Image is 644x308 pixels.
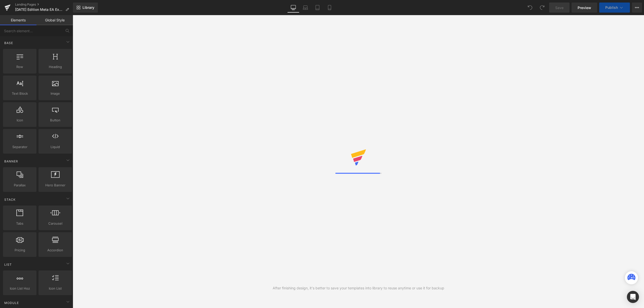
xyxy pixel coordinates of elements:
[4,300,19,305] span: Module
[40,286,70,291] span: Icon List
[555,5,563,10] span: Save
[299,3,311,13] a: Laptop
[5,286,35,291] span: Icon List Hoz
[15,8,63,12] span: [DATE] Edition Meta EA External
[15,3,73,7] a: Landing Pages
[40,221,70,226] span: Carousel
[4,159,19,164] span: Banner
[83,5,94,10] span: Library
[632,3,642,13] button: More
[5,183,35,188] span: Parallax
[40,248,70,253] span: Accordion
[324,3,336,13] a: Mobile
[4,41,14,45] span: Base
[5,248,35,253] span: Pricing
[578,5,591,10] span: Preview
[311,3,324,13] a: Tablet
[4,262,12,267] span: List
[40,91,70,96] span: Image
[40,64,70,70] span: Heading
[627,291,639,303] div: Open Intercom Messenger
[36,15,73,25] a: Global Style
[73,3,98,13] a: New Library
[40,144,70,150] span: Liquid
[525,3,535,13] button: Undo
[40,183,70,188] span: Hero Banner
[4,197,16,202] span: Stack
[599,3,630,13] button: Publish
[605,6,618,10] span: Publish
[5,91,35,96] span: Text Block
[287,3,299,13] a: Desktop
[5,64,35,70] span: Row
[5,144,35,150] span: Separator
[5,118,35,123] span: Icon
[5,221,35,226] span: Tabs
[273,285,444,291] div: After finishing design, it's better to save your templates into library to reuse anytime or use i...
[572,3,597,13] a: Preview
[537,3,547,13] button: Redo
[40,118,70,123] span: Button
